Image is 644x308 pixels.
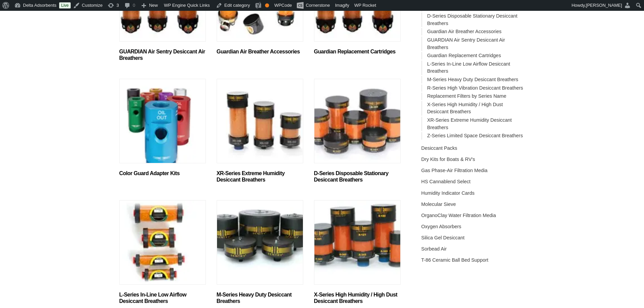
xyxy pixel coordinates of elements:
a: Visit product category M-Series Heavy Duty Desiccant Breathers [217,200,303,304]
a: Silica Gel Desiccant [421,235,464,240]
img: XR-Series Extreme Humidity Desiccant Breathers [217,79,303,163]
img: M-Series Heavy Duty Desiccant Breathers [217,200,303,285]
a: Humidity Indicator Cards [421,190,475,196]
a: Gas Phase-Air Filtration Media [421,168,487,173]
h2: X-Series High Humidity / High Dust Desiccant Breathers [314,291,401,304]
a: Dry Kits for Boats & RV's [421,157,475,162]
h2: Guardian Air Breather Accessories [217,48,303,55]
a: Visit product category L-Series In-Line Low Airflow Desiccant Breathers [119,200,206,304]
a: T-86 Ceramic Ball Bed Support [421,257,488,263]
a: R-Series High Vibration Desiccant Breathers [427,85,523,91]
a: Replacement Filters by Series Name [427,93,506,99]
img: L-Series In-Line Low Airflow Desiccant Breathers [119,200,206,285]
h2: Guardian Replacement Cartridges [314,48,401,55]
a: M-Series Heavy Duty Desiccant Breathers [427,77,518,82]
div: OK [265,3,269,7]
h2: XR-Series Extreme Humidity Desiccant Breathers [217,170,303,183]
img: X-Series High Humidity / High Dust Desiccant Breathers [314,200,401,285]
a: Visit product category D-Series Disposable Stationary Desiccant Breathers [314,79,401,183]
h2: D-Series Disposable Stationary Desiccant Breathers [314,170,401,183]
img: D-Series Disposable Stationary Desiccant Breathers [314,79,401,163]
a: Visit product category Color Guard Adapter Kits [119,79,206,176]
a: Live [59,2,71,8]
a: X-Series High Humidity / High Dust Desiccant Breathers [427,102,503,115]
img: Color Guard Adapter Kits [119,79,206,163]
a: Oxygen Absorbers [421,224,461,229]
a: Guardian Replacement Cartridges [427,53,501,58]
a: Molecular Sieve [421,202,456,207]
a: HS Cannablend Select [421,179,471,184]
a: Z-Series Limited Space Desiccant Breathers [427,133,523,138]
h2: GUARDIAN Air Sentry Desiccant Air Breathers [119,48,206,61]
h2: M-Series Heavy Duty Desiccant Breathers [217,291,303,304]
a: Desiccant Packs [421,145,457,151]
a: D-Series Disposable Stationary Desiccant Breathers [427,13,517,26]
a: GUARDIAN Air Sentry Desiccant Air Breathers [427,37,505,50]
a: Visit product category XR-Series Extreme Humidity Desiccant Breathers [217,79,303,183]
a: Guardian Air Breather Accessories [427,29,501,34]
a: XR-Series Extreme Humidity Desiccant Breathers [427,117,511,130]
a: Sorbead Air [421,246,447,252]
h2: Color Guard Adapter Kits [119,170,206,176]
span: [PERSON_NAME] [586,3,622,8]
a: OrganoClay Water Filtration Media [421,213,496,218]
a: Visit product category X-Series High Humidity / High Dust Desiccant Breathers [314,200,401,304]
a: L-Series In-Line Low Airflow Desiccant Breathers [427,61,510,74]
h2: L-Series In-Line Low Airflow Desiccant Breathers [119,291,206,304]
